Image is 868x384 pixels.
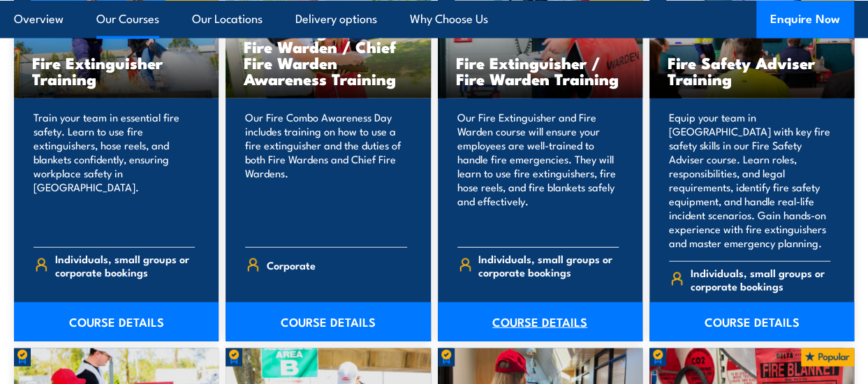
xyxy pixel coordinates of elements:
p: Our Fire Combo Awareness Day includes training on how to use a fire extinguisher and the duties o... [245,110,406,236]
h3: Fire Extinguisher Training [32,54,200,87]
span: Individuals, small groups or corporate bookings [55,252,196,279]
a: COURSE DETAILS [438,302,642,341]
a: COURSE DETAILS [14,302,219,341]
p: Equip your team in [GEOGRAPHIC_DATA] with key fire safety skills in our Fire Safety Adviser cours... [669,110,830,250]
h3: Fire Extinguisher / Fire Warden Training [456,54,624,87]
h3: Fire Safety Adviser Training [668,54,836,87]
a: COURSE DETAILS [649,302,854,341]
span: Individuals, small groups or corporate bookings [478,252,619,279]
span: Individuals, small groups or corporate bookings [690,266,830,293]
p: Train your team in essential fire safety. Learn to use fire extinguishers, hose reels, and blanke... [34,110,195,236]
p: Our Fire Extinguisher and Fire Warden course will ensure your employees are well-trained to handl... [457,110,619,236]
span: Corporate [267,254,316,276]
a: COURSE DETAILS [226,302,430,341]
h3: Fire Extinguisher / Fire Warden / Chief Fire Warden Awareness Training [244,22,412,87]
